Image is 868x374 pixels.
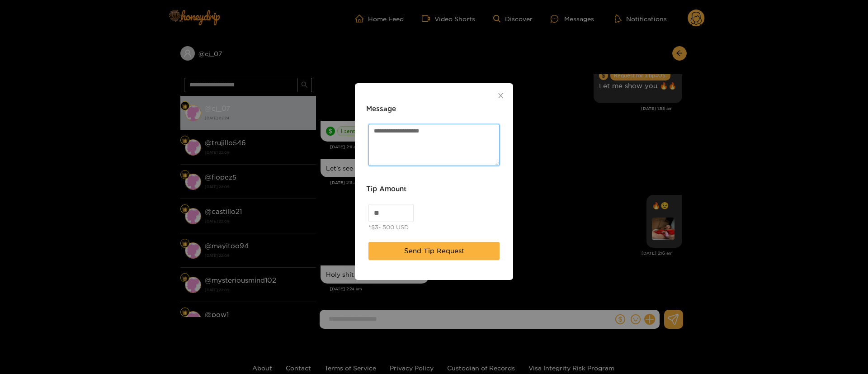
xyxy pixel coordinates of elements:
h3: Message [366,104,396,114]
button: Close [488,83,513,109]
h3: Tip Amount [366,184,406,194]
button: Send Tip Request [368,242,500,260]
span: Send Tip Request [404,246,464,256]
div: *$3- 500 USD [368,223,409,232]
span: close [497,92,504,99]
